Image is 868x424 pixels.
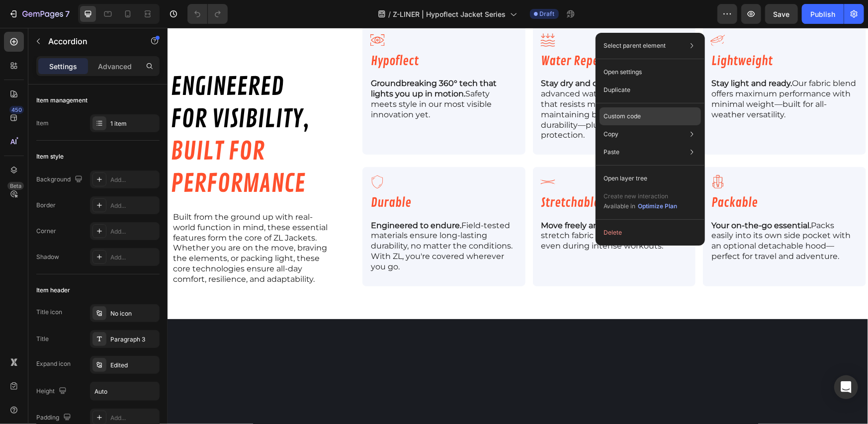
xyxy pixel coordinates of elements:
[637,201,678,211] button: Optimize Plan
[604,148,619,157] p: Paste
[110,253,157,262] div: Add...
[604,41,666,50] p: Select parent element
[540,9,555,18] span: Draft
[203,193,345,244] span: Field-tested materials ensure long-lasting durability, no matter the conditions. With ZL, you're ...
[36,359,71,368] div: Expand icon
[604,174,647,183] p: Open layer tree
[110,175,157,184] div: Add...
[373,167,521,185] h2: Stretchable
[4,4,74,24] button: 7
[9,106,24,114] div: 450
[110,335,157,344] div: Paragraph 3
[36,227,56,236] div: Corner
[36,335,49,343] div: Title
[48,35,133,47] p: Accordion
[7,182,24,190] div: Beta
[110,309,157,318] div: No icon
[604,112,641,121] p: Custom code
[110,414,157,423] div: Add...
[36,173,85,186] div: Background
[544,193,643,203] strong: Your on-the-go essential.
[802,4,844,24] button: Publish
[90,382,159,400] input: Auto
[110,119,157,128] div: 1 item
[36,253,59,261] div: Shadow
[374,51,474,61] strong: Stay dry and comfortable
[543,167,691,185] h2: Packable
[202,167,350,185] h2: Durable
[203,51,329,91] span: Safety meets style in our most visible innovation yet.
[98,61,132,72] p: Advanced
[600,224,701,242] button: Delete
[187,4,228,24] div: Undo/Redo
[374,193,514,224] span: Our stretch fabric supports full mobility, even during intense workouts.
[110,227,157,236] div: Add...
[543,25,691,43] h2: Lightweight
[36,286,70,295] div: Item header
[36,96,87,105] div: Item management
[638,202,677,211] div: Optimize Plan
[834,375,858,399] div: Open Intercom Messenger
[36,152,64,161] div: Item style
[49,61,77,72] p: Settings
[774,10,790,18] span: Save
[203,51,329,71] strong: Groundbreaking 360° tech that lights you up in motion.
[765,4,798,24] button: Save
[544,193,683,234] span: Packs easily into its own side pocket with an optional detachable hood—perfect for travel and adv...
[389,9,391,19] span: /
[604,191,678,201] p: Create new interaction
[36,119,49,128] div: Item
[65,8,70,20] p: 7
[374,193,474,203] strong: Move freely and naturally.
[168,28,868,424] iframe: To enrich screen reader interactions, please activate Accessibility in Grammarly extension settings
[544,51,689,91] span: Our fabric blend offers maximum performance with minimal weight—built for all-weather versatility.
[110,201,157,210] div: Add...
[604,130,618,139] p: Copy
[604,68,642,77] p: Open settings
[604,85,630,94] p: Duplicate
[544,51,624,61] strong: Stay light and ready.
[36,308,62,317] div: Title icon
[36,201,56,210] div: Border
[373,25,521,43] h2: Water Repellent
[203,193,294,203] strong: Engineered to endure.
[604,202,635,210] span: Available in
[374,51,508,112] span: with our advanced water-repellent finish that resists moisture while maintaining breathability an...
[393,9,506,19] span: Z-LINER | Hypoflect Jacket Series
[110,361,157,370] div: Edited
[36,385,69,398] div: Height
[810,9,835,19] div: Publish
